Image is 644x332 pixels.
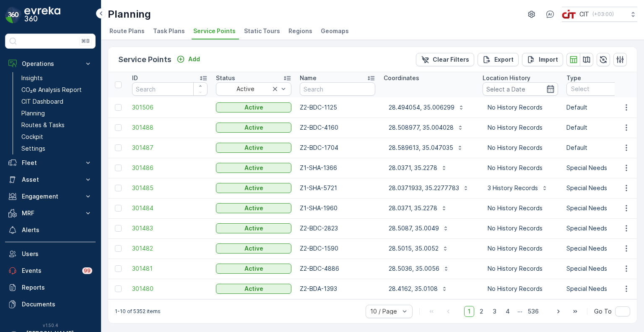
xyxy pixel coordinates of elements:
[300,244,375,253] p: Z2-BDC-1590
[132,144,208,152] span: 301487
[5,7,22,24] img: logo
[389,144,453,152] p: 28.589613, 35.047035
[22,159,79,167] p: Fleet
[300,224,375,233] p: Z2-BDC-2823
[132,74,138,82] p: ID
[18,84,96,96] a: CO₂e Analysis Report
[115,165,122,171] div: Toggle Row Selected
[5,55,96,72] button: Operations
[216,264,291,274] button: Active
[566,144,642,152] p: Default
[384,282,453,295] button: 28.4162, 35.0108
[384,141,468,154] button: 28.589613, 35.047035
[384,222,454,235] button: 28.5087, 35.0049
[389,204,437,212] p: 28.0371, 35.2278
[21,144,45,153] p: Settings
[132,164,208,172] a: 301486
[18,72,96,84] a: Insights
[244,285,263,293] p: Active
[21,97,63,106] p: CIT Dashboard
[488,224,553,233] p: No History Records
[22,209,79,217] p: MRF
[562,7,637,22] button: CIT(+03:00)
[244,264,263,273] p: Active
[566,285,642,293] p: Special Needs
[22,192,79,201] p: Engagement
[18,96,96,107] a: CIT Dashboard
[21,133,43,141] p: Cockpit
[244,123,263,132] p: Active
[416,53,474,66] button: Clear Filters
[18,107,96,119] a: Planning
[132,244,208,253] span: 301482
[115,205,122,212] div: Toggle Row Selected
[594,307,612,316] span: Go To
[389,123,454,132] p: 28.508977, 35.004028
[300,164,375,172] p: Z1-SHA-1366
[132,285,208,293] a: 301480
[22,250,92,258] p: Users
[115,124,122,131] div: Toggle Row Selected
[300,123,375,132] p: Z2-BDC-4160
[132,224,208,233] a: 301483
[153,27,185,35] span: Task Plans
[188,55,200,63] p: Add
[21,86,82,94] p: CO₂e Analysis Report
[22,267,77,275] p: Events
[118,54,171,65] p: Service Points
[384,242,454,255] button: 28.5015, 35.0052
[132,264,208,273] a: 301481
[18,119,96,131] a: Routes & Tasks
[384,262,454,275] button: 28.5036, 35.0056
[5,188,96,205] button: Engagement
[300,204,375,212] p: Z1-SHA-1960
[216,74,235,82] p: Status
[244,244,263,253] p: Active
[216,123,291,133] button: Active
[132,82,208,96] input: Search
[300,74,317,82] p: Name
[488,204,553,212] p: No History Records
[173,54,203,64] button: Add
[384,201,452,215] button: 28.0371, 35.2278
[22,300,92,308] p: Documents
[132,103,208,112] a: 301506
[488,164,553,172] p: No History Records
[21,121,65,129] p: Routes & Tasks
[483,74,530,82] p: Location History
[84,267,91,274] p: 99
[288,27,312,35] span: Regions
[244,164,263,172] p: Active
[18,131,96,143] a: Cockpit
[488,244,553,253] p: No History Records
[115,185,122,191] div: Toggle Row Selected
[244,27,280,35] span: Static Tours
[488,103,553,112] p: No History Records
[5,279,96,296] a: Reports
[5,323,96,328] span: v 1.50.4
[488,264,553,273] p: No History Records
[132,204,208,212] a: 301484
[24,7,60,24] img: logo_dark-DEwI_e13.png
[115,144,122,151] div: Toggle Row Selected
[22,60,79,68] p: Operations
[488,184,538,192] p: 3 History Records
[244,103,263,112] p: Active
[244,204,263,212] p: Active
[115,285,122,292] div: Toggle Row Selected
[384,101,470,114] button: 28.494054, 35.006299
[244,184,263,192] p: Active
[5,205,96,222] button: MRF
[566,184,642,192] p: Special Needs
[5,246,96,262] a: Users
[193,27,236,35] span: Service Points
[566,224,642,233] p: Special Needs
[115,104,122,111] div: Toggle Row Selected
[5,154,96,171] button: Fleet
[488,123,553,132] p: No History Records
[522,53,563,66] button: Import
[571,85,629,93] p: Select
